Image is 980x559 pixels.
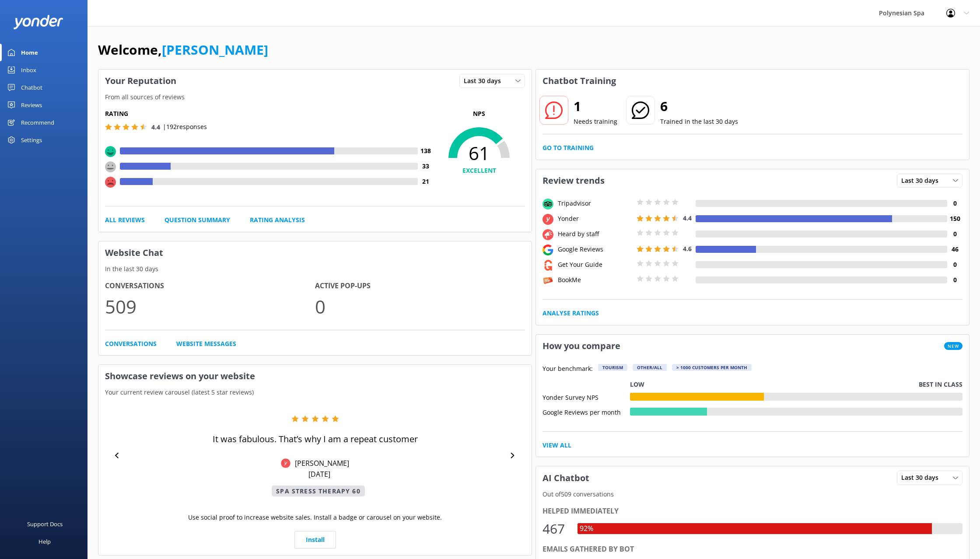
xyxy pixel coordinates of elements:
[433,109,525,119] p: NPS
[162,41,268,59] a: [PERSON_NAME]
[556,214,634,224] div: Yonder
[21,114,54,131] div: Recommend
[542,143,594,153] a: Go to Training
[21,96,42,114] div: Reviews
[27,515,63,533] div: Support Docs
[536,70,623,92] h3: Chatbot Training
[105,109,433,119] h5: Rating
[556,275,634,285] div: BookMe
[556,245,634,254] div: Google Reviews
[556,260,634,269] div: Get Your Guide
[660,117,738,126] p: Trained in the last 30 days
[536,335,627,357] h3: How you compare
[98,388,532,397] p: Your current review carousel (latest 5 star reviews)
[901,176,944,185] span: Last 30 days
[542,544,962,555] div: Emails gathered by bot
[536,169,611,192] h3: Review trends
[947,214,962,224] h4: 150
[21,61,36,79] div: Inbox
[163,122,207,132] p: | 192 responses
[947,275,962,285] h4: 0
[213,433,418,445] p: It was fabulous. That’s why I am a repeat customer
[418,177,433,186] h4: 21
[542,440,571,450] a: View All
[901,473,944,482] span: Last 30 days
[947,260,962,269] h4: 0
[630,380,644,389] p: Low
[542,506,962,517] div: Helped immediately
[294,531,336,549] a: Install
[98,92,532,102] p: From all sources of reviews
[574,117,617,126] p: Needs training
[577,523,595,535] div: 92%
[683,214,692,222] span: 4.4
[574,96,617,117] h2: 1
[542,408,630,416] div: Google Reviews per month
[919,380,962,389] p: Best in class
[418,146,433,156] h4: 138
[433,166,525,175] h4: EXCELLENT
[105,215,145,225] a: All Reviews
[542,518,569,539] div: 467
[105,339,157,349] a: Conversations
[98,70,183,92] h3: Your Reputation
[164,215,230,225] a: Question Summary
[542,308,599,318] a: Analyse Ratings
[944,342,962,350] span: New
[683,245,692,253] span: 4.6
[98,365,532,388] h3: Showcase reviews on your website
[947,245,962,254] h4: 46
[105,280,315,292] h4: Conversations
[188,513,442,522] p: Use social proof to increase website sales. Install a badge or carousel on your website.
[660,96,738,117] h2: 6
[308,469,330,479] p: [DATE]
[315,280,525,292] h4: Active Pop-ups
[176,339,236,349] a: Website Messages
[151,123,160,131] span: 4.4
[315,292,525,321] p: 0
[536,467,596,489] h3: AI Chatbot
[433,142,525,164] span: 61
[947,199,962,208] h4: 0
[98,39,268,60] h1: Welcome,
[633,364,667,371] div: Other/All
[105,292,315,321] p: 509
[598,364,627,371] div: Tourism
[536,489,969,499] p: Out of 509 conversations
[947,229,962,239] h4: 0
[272,486,365,496] p: Spa Stress Therapy 60
[556,229,634,239] div: Heard by staff
[21,44,38,61] div: Home
[542,364,593,374] p: Your benchmark:
[464,76,506,86] span: Last 30 days
[38,533,51,550] div: Help
[13,15,63,29] img: yonder-white-logo.png
[250,215,305,225] a: Rating Analysis
[556,199,634,208] div: Tripadvisor
[418,161,433,171] h4: 33
[98,264,532,274] p: In the last 30 days
[672,364,752,371] div: > 1000 customers per month
[98,241,532,264] h3: Website Chat
[281,458,290,468] img: Yonder
[542,393,630,401] div: Yonder Survey NPS
[21,79,42,96] div: Chatbot
[290,458,349,468] p: [PERSON_NAME]
[21,131,42,149] div: Settings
